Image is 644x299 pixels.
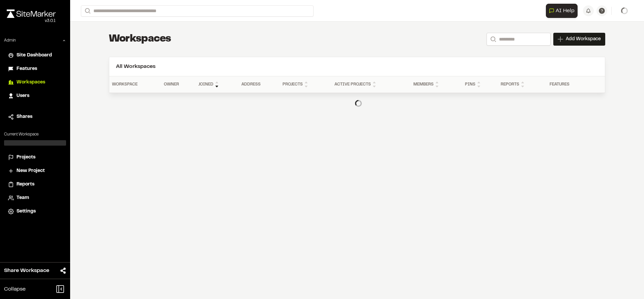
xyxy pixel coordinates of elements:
a: New Project [8,167,62,175]
h2: All Workspaces [116,63,598,71]
button: Search [81,5,93,17]
p: Current Workspace [4,131,66,138]
a: Team [8,194,62,202]
div: Members [413,80,460,89]
a: Features [8,65,62,73]
span: Workspaces [17,79,45,86]
div: Joined [198,80,236,89]
span: Collapse [4,285,26,293]
span: Shares [17,113,32,121]
h1: Workspaces [109,32,171,46]
a: Workspaces [8,79,62,86]
button: Search [487,33,499,46]
a: Users [8,92,62,100]
button: Open AI Assistant [546,4,578,18]
img: rebrand.png [7,9,56,18]
span: Share Workspace [4,267,49,275]
a: Projects [8,154,62,161]
p: Admin [4,38,16,44]
span: Site Dashboard [17,52,52,59]
div: Open AI Assistant [546,4,580,18]
a: Reports [8,181,62,188]
span: Projects [17,154,35,161]
span: AI Help [556,7,575,15]
a: Settings [8,208,62,215]
div: Oh geez...please don't... [7,18,56,24]
span: Users [17,92,29,100]
span: Features [17,65,37,73]
div: Workspace [112,81,158,88]
div: Pins [465,80,495,89]
span: Add Workspace [566,36,601,43]
span: Settings [17,208,36,215]
div: Projects [283,80,329,89]
div: Owner [164,81,193,88]
span: Reports [17,181,34,188]
div: Features [550,81,586,88]
div: Active Projects [334,80,408,89]
a: Shares [8,113,62,121]
div: Reports [501,80,544,89]
span: Team [17,194,29,202]
span: New Project [17,167,45,175]
a: Site Dashboard [8,52,62,59]
div: Address [241,81,277,88]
